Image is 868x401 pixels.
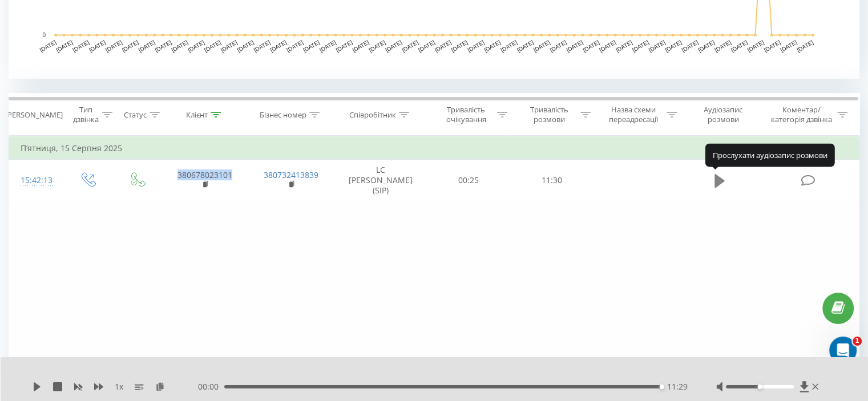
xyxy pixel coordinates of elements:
td: П’ятниця, 15 Серпня 2025 [9,137,859,160]
div: Статус [124,110,147,120]
text: [DATE] [631,39,650,53]
div: Співробітник [349,110,396,120]
text: [DATE] [138,39,156,53]
iframe: Intercom live chat [829,337,857,364]
div: Тривалість очікування [438,105,495,124]
text: [DATE] [483,39,502,53]
a: 380732413839 [264,169,318,180]
span: 1 x [115,381,123,392]
text: [DATE] [384,39,403,53]
span: 1 [853,337,862,346]
text: [DATE] [368,39,386,53]
text: [DATE] [697,39,716,53]
div: Прослухати аудіозапис розмови [705,144,835,167]
text: [DATE] [71,39,90,53]
text: [DATE] [466,39,485,53]
a: 380678023101 [177,169,232,180]
text: [DATE] [187,39,205,53]
text: [DATE] [450,39,469,53]
div: Коментар/категорія дзвінка [768,105,834,124]
text: [DATE] [39,39,58,53]
text: [DATE] [154,39,173,53]
text: [DATE] [516,39,535,53]
div: Бізнес номер [260,110,306,120]
text: [DATE] [763,39,782,53]
td: 00:25 [427,160,510,202]
text: 0 [42,32,46,38]
text: [DATE] [664,39,683,53]
text: [DATE] [680,39,699,53]
text: [DATE] [779,39,798,53]
text: [DATE] [648,39,667,53]
text: [DATE] [796,39,814,53]
text: [DATE] [203,39,222,53]
text: [DATE] [532,39,551,53]
text: [DATE] [549,39,568,53]
text: [DATE] [582,39,600,53]
span: 11:29 [667,381,688,392]
text: [DATE] [746,39,765,53]
text: [DATE] [434,39,453,53]
text: [DATE] [236,39,255,53]
div: [PERSON_NAME] [5,110,63,120]
div: Тип дзвінка [72,105,99,124]
text: [DATE] [401,39,419,53]
td: LC [PERSON_NAME] (SIP) [334,160,427,202]
text: [DATE] [417,39,436,53]
text: [DATE] [104,39,123,53]
text: [DATE] [318,39,337,53]
text: [DATE] [566,39,584,53]
td: 11:30 [510,160,593,202]
div: Клієнт [186,110,208,120]
div: Аудіозапис розмови [690,105,757,124]
span: 00:00 [198,381,224,392]
text: [DATE] [598,39,617,53]
text: [DATE] [170,39,189,53]
div: Назва схеми переадресації [604,105,664,124]
div: Accessibility label [660,384,664,389]
div: Accessibility label [757,384,762,389]
text: [DATE] [615,39,633,53]
text: [DATE] [713,39,732,53]
text: [DATE] [253,39,272,53]
text: [DATE] [88,39,107,53]
text: [DATE] [121,39,140,53]
div: 15:42:13 [21,169,51,192]
text: [DATE] [302,39,321,53]
text: [DATE] [335,39,354,53]
text: [DATE] [220,39,239,53]
text: [DATE] [352,39,370,53]
text: [DATE] [730,39,749,53]
text: [DATE] [269,39,288,53]
div: Тривалість розмови [520,105,578,124]
text: [DATE] [499,39,518,53]
text: [DATE] [285,39,304,53]
text: [DATE] [55,39,74,53]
